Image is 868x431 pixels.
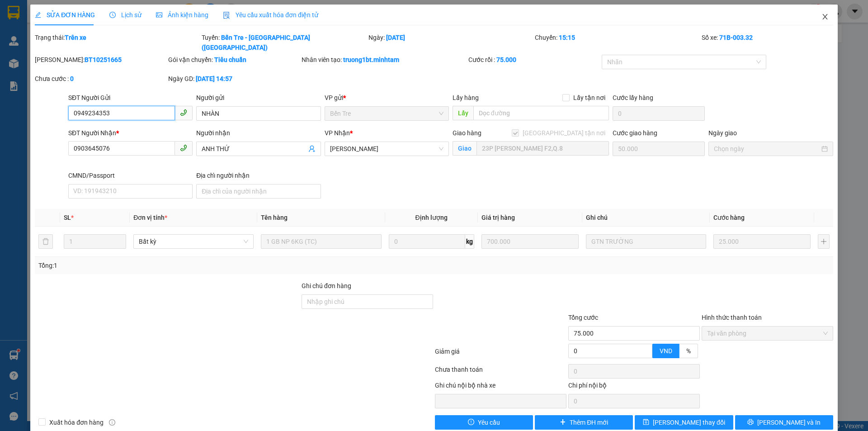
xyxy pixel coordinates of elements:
span: Đơn vị tính [133,214,167,221]
b: [DATE] 14:57 [196,75,232,82]
span: phone [180,144,187,152]
span: [PERSON_NAME] [39,5,76,11]
span: plus [560,419,566,426]
img: icon [223,12,230,19]
span: close [821,13,829,20]
span: Tên hàng [261,214,288,221]
span: Ngày/ giờ gửi: [3,48,39,55]
b: BT10251665 [85,56,122,63]
b: 71B-003.32 [719,34,753,41]
b: 0 [70,75,74,82]
div: Chưa cước : [35,74,166,84]
span: exclamation-circle [468,419,474,426]
b: Tiêu chuẩn [214,56,246,63]
b: 75.000 [496,56,516,63]
input: 0 [713,234,811,249]
div: SĐT Người Gửi [68,93,193,103]
span: 0972060501 [71,40,107,47]
strong: PHIẾU TRẢ HÀNG [44,12,92,19]
span: printer [747,419,754,426]
button: save[PERSON_NAME] thay đổi [635,415,733,430]
span: Bất kỳ [139,235,248,248]
span: user-add [308,145,316,152]
input: Địa chỉ của người nhận [196,184,321,199]
span: clock-circle [109,12,116,18]
span: save [643,419,649,426]
span: Bến Tre [330,107,443,120]
button: plusThêm ĐH mới [535,415,633,430]
b: truong1bt.minhtam [343,56,399,63]
span: Xuất hóa đơn hàng [46,417,107,427]
input: Ghi chú đơn hàng [302,294,433,309]
span: Lấy [453,106,473,120]
span: SG10253418 [53,20,104,30]
input: Ghi Chú [586,234,706,249]
div: Trạng thái: [34,33,201,52]
span: Lấy hàng [453,94,479,101]
button: exclamation-circleYêu cầu [435,415,533,430]
button: plus [818,234,830,249]
input: VD: Bàn, Ghế [261,234,381,249]
button: Close [812,5,838,30]
input: Ngày giao [714,144,819,154]
span: info-circle [109,419,115,426]
span: Tại văn phòng [707,327,828,340]
div: Địa chỉ người nhận [196,171,321,180]
span: Định lượng [415,214,448,221]
span: 0918073819 [65,57,101,63]
div: Giảm giá [434,346,567,362]
span: Lịch sử [109,11,142,19]
span: Giao hàng [453,129,481,137]
span: Hồ Chí Minh [330,142,443,156]
span: [GEOGRAPHIC_DATA] tận nơi [519,128,609,138]
span: phone [180,109,187,116]
span: Thêm ĐH mới [570,417,608,427]
div: Nhân viên tạo: [302,55,467,65]
span: SỬA ĐƠN HÀNG [35,11,95,19]
button: printer[PERSON_NAME] và In [735,415,833,430]
div: Cước rồi : [468,55,600,65]
span: [PERSON_NAME] thay đổi [653,417,725,427]
label: Ngày giao [708,129,737,137]
span: SL [64,214,71,221]
input: Cước giao hàng [613,142,705,156]
span: [PERSON_NAME] và In [757,417,821,427]
span: Yêu cầu [478,417,500,427]
div: [PERSON_NAME]: [35,55,166,65]
div: Chi phí nội bộ [568,380,700,394]
button: delete [38,234,53,249]
span: VP Nhận [325,129,350,137]
div: Gói vận chuyển: [168,55,300,65]
span: N.gửi: [3,40,107,47]
span: N.nhận: [3,57,101,63]
span: [DATE]- [19,4,76,11]
span: Cước hàng [713,214,745,221]
span: VND [660,347,672,355]
div: Người nhận [196,128,321,138]
span: THỰC PHẨM SỐ 1- [19,40,107,47]
label: Hình thức thanh toán [702,314,762,321]
div: SĐT Người Nhận [68,128,193,138]
span: 1 K THÙNG MUST NP 23KG 1 T MUST NP 21KG [3,63,132,83]
span: Giá trị hàng [481,214,515,221]
span: Ảnh kiện hàng [156,11,208,19]
div: Chuyến: [534,33,701,52]
b: 15:15 [559,34,575,41]
span: 15:49- [3,4,76,11]
input: Dọc đường [473,106,609,120]
span: CHỊ TÂM KHTT- [24,57,65,63]
div: Ngày: [368,33,534,52]
span: Tên hàng: [3,66,132,82]
div: Chưa thanh toán [434,365,567,380]
span: Lấy tận nơi [570,93,609,103]
span: % [686,347,691,355]
div: Số xe: [701,33,834,52]
b: Trên xe [65,34,86,41]
span: Yêu cầu xuất hóa đơn điện tử [223,11,318,19]
span: picture [156,12,162,18]
label: Ghi chú đơn hàng [302,282,351,289]
span: 10:57:31 [DATE] [41,48,86,55]
div: Tuyến: [201,33,368,52]
span: kg [465,234,474,249]
label: Cước giao hàng [613,129,657,137]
